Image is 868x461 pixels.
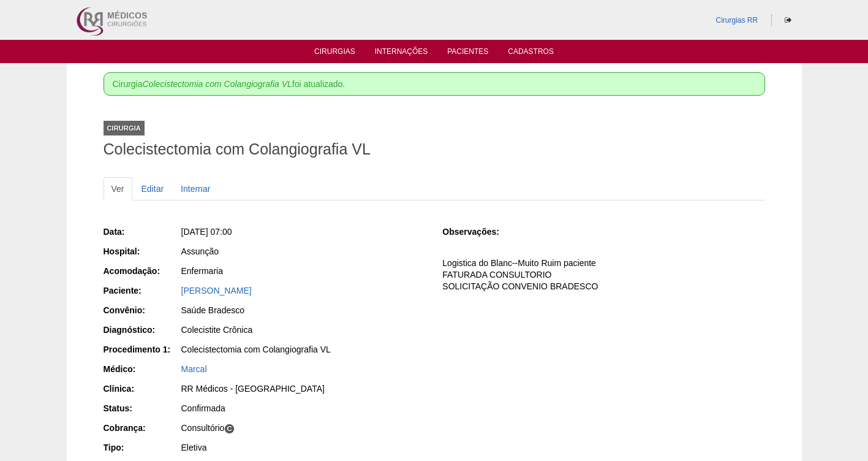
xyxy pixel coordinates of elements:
div: Saúde Bradesco [181,304,426,316]
div: Eletiva [181,441,426,454]
div: Paciente: [104,284,180,297]
h1: Colecistectomia com Colangiografia VL [104,142,765,157]
div: Colecistectomia com Colangiografia VL [181,343,426,356]
a: Ver [104,177,132,200]
p: Logistica do Blanc--Muito Ruim paciente FATURADA CONSULTORIO SOLICITAÇÃO CONVENIO BRADESCO [442,257,764,292]
div: Consultório [181,422,426,434]
a: Internações [375,47,428,59]
div: Cobrança: [104,422,180,434]
div: Diagnóstico: [104,324,180,336]
a: Editar [134,177,172,200]
a: Pacientes [447,47,488,59]
a: Cirurgias [314,47,355,59]
div: Colecistite Crônica [181,324,426,336]
div: RR Médicos - [GEOGRAPHIC_DATA] [181,383,426,395]
div: Confirmada [181,402,426,414]
div: Convênio: [104,304,180,316]
div: Clínica: [104,383,180,395]
div: Data: [104,226,180,238]
a: Cadastros [508,47,554,59]
div: Enfermaria [181,265,426,277]
div: Tipo: [104,441,180,454]
em: Colecistectomia com Colangiografia VL [143,79,292,89]
a: Internar [173,177,218,200]
div: Assunção [181,245,426,257]
div: Acomodação: [104,265,180,277]
i: Sair [785,17,791,24]
span: [DATE] 07:00 [181,227,232,237]
a: [PERSON_NAME] [181,286,252,295]
div: Cirurgia foi atualizado. [104,72,765,96]
div: Observações: [442,226,519,238]
span: C [224,424,235,434]
div: Procedimento 1: [104,343,180,356]
div: Médico: [104,363,180,375]
div: Hospital: [104,245,180,257]
div: Status: [104,402,180,414]
div: Cirurgia [104,121,145,135]
a: Cirurgias RR [715,16,758,25]
a: Marcal [181,364,207,374]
